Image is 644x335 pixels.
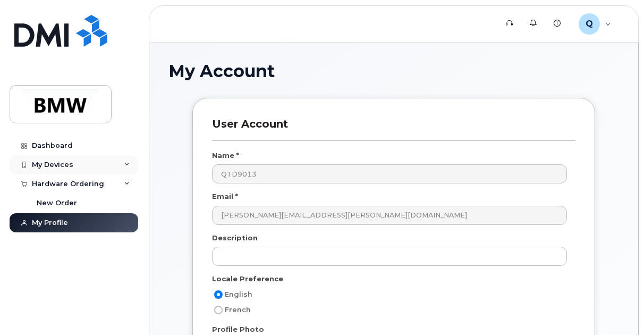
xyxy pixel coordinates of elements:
span: English [225,290,252,298]
h1: My Account [168,62,619,80]
input: English [214,290,223,299]
label: Locale Preference [212,274,283,284]
label: Profile Photo [212,324,264,334]
span: French [225,306,251,314]
input: French [214,306,223,314]
iframe: Messenger Launcher [598,289,636,327]
label: Name * [212,150,239,161]
label: Description [212,233,258,243]
label: Email * [212,191,238,202]
h3: User Account [212,118,575,140]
